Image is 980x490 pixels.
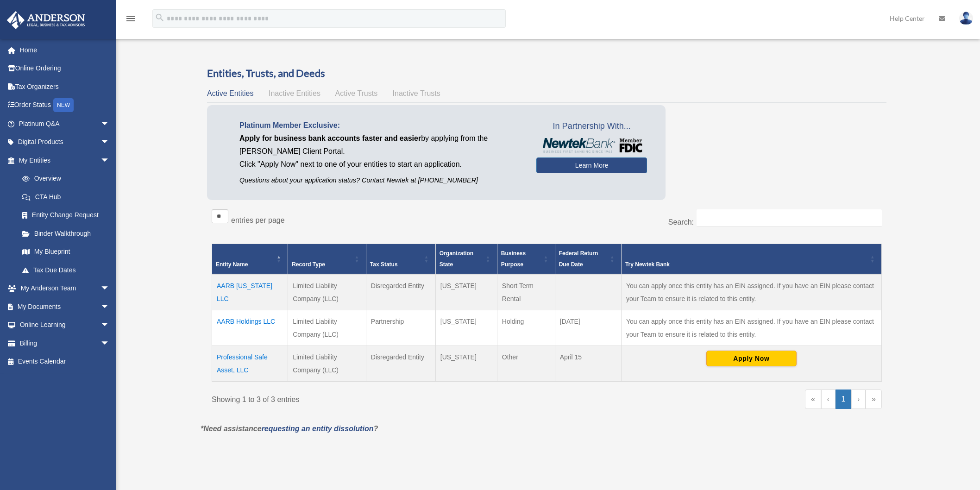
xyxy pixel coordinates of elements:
[836,389,852,409] a: 1
[13,206,119,225] a: Entity Change Request
[366,346,435,382] td: Disregarded Entity
[435,310,497,346] td: [US_STATE]
[497,274,555,310] td: Short Term Rental
[6,151,119,170] a: My Entitiesarrow_drop_down
[288,346,366,382] td: Limited Liability Company (LLC)
[207,89,253,97] span: Active Entities
[6,279,124,298] a: My Anderson Teamarrow_drop_down
[6,77,124,96] a: Tax Organizers
[621,310,881,346] td: You can apply once this entity has an EIN assigned. If you have an EIN please contact your Team t...
[101,114,119,133] span: arrow_drop_down
[101,151,119,170] span: arrow_drop_down
[6,133,124,151] a: Digital Productsarrow_drop_down
[101,316,119,335] span: arrow_drop_down
[262,425,374,433] a: requesting an entity dissolution
[101,297,119,316] span: arrow_drop_down
[559,250,598,268] span: Federal Return Due Date
[6,297,124,316] a: My Documentsarrow_drop_down
[497,346,555,382] td: Other
[555,346,621,382] td: April 15
[706,351,797,366] button: Apply Now
[4,11,88,29] img: Anderson Advisors Platinum Portal
[269,89,320,97] span: Inactive Entities
[13,224,119,243] a: Binder Walkthrough
[288,310,366,346] td: Limited Liability Company (LLC)
[239,158,522,171] p: Click "Apply Now" next to one of your entities to start an application.
[435,244,497,274] th: Organization State: Activate to sort
[851,389,866,409] a: Next
[440,250,473,268] span: Organization State
[6,114,124,133] a: Platinum Q&Aarrow_drop_down
[866,389,882,409] a: Last
[155,13,165,23] i: search
[805,389,821,409] a: First
[335,89,378,97] span: Active Trusts
[239,132,522,158] p: by applying from the [PERSON_NAME] Client Portal.
[541,138,642,153] img: NewtekBankLogoSM.png
[555,244,621,274] th: Federal Return Due Date: Activate to sort
[435,274,497,310] td: [US_STATE]
[239,175,522,186] p: Questions about your application status? Contact Newtek at [PHONE_NUMBER]
[292,261,325,268] span: Record Type
[6,316,124,334] a: Online Learningarrow_drop_down
[101,334,119,353] span: arrow_drop_down
[621,244,881,274] th: Try Newtek Bank : Activate to sort
[370,261,398,268] span: Tax Status
[6,59,124,78] a: Online Ordering
[366,244,435,274] th: Tax Status: Activate to sort
[959,12,973,25] img: User Pic
[435,346,497,382] td: [US_STATE]
[231,216,285,224] label: entries per page
[239,134,421,142] span: Apply for business bank accounts faster and easier
[125,13,136,24] i: menu
[536,157,647,173] a: Learn More
[621,274,881,310] td: You can apply once this entity has an EIN assigned. If you have an EIN please contact your Team t...
[6,41,124,59] a: Home
[668,218,694,226] label: Search:
[288,274,366,310] td: Limited Liability Company (LLC)
[212,310,288,346] td: AARB Holdings LLC
[53,98,74,112] div: NEW
[13,170,114,188] a: Overview
[101,133,119,152] span: arrow_drop_down
[212,274,288,310] td: AARB [US_STATE] LLC
[497,244,555,274] th: Business Purpose: Activate to sort
[239,119,522,132] p: Platinum Member Exclusive:
[207,66,886,81] h3: Entities, Trusts, and Deeds
[6,334,124,352] a: Billingarrow_drop_down
[6,352,124,371] a: Events Calendar
[13,188,119,206] a: CTA Hub
[366,310,435,346] td: Partnership
[212,346,288,382] td: Professional Safe Asset, LLC
[212,244,288,274] th: Entity Name: Activate to invert sorting
[201,425,378,433] em: *Need assistance ?
[125,16,136,24] a: menu
[497,310,555,346] td: Holding
[288,244,366,274] th: Record Type: Activate to sort
[6,96,124,115] a: Order StatusNEW
[212,389,540,406] div: Showing 1 to 3 of 3 entries
[501,250,526,268] span: Business Purpose
[821,389,836,409] a: Previous
[366,274,435,310] td: Disregarded Entity
[13,243,119,261] a: My Blueprint
[393,89,440,97] span: Inactive Trusts
[536,119,647,134] span: In Partnership With...
[13,261,119,279] a: Tax Due Dates
[101,279,119,298] span: arrow_drop_down
[625,259,867,270] div: Try Newtek Bank
[216,261,248,268] span: Entity Name
[555,310,621,346] td: [DATE]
